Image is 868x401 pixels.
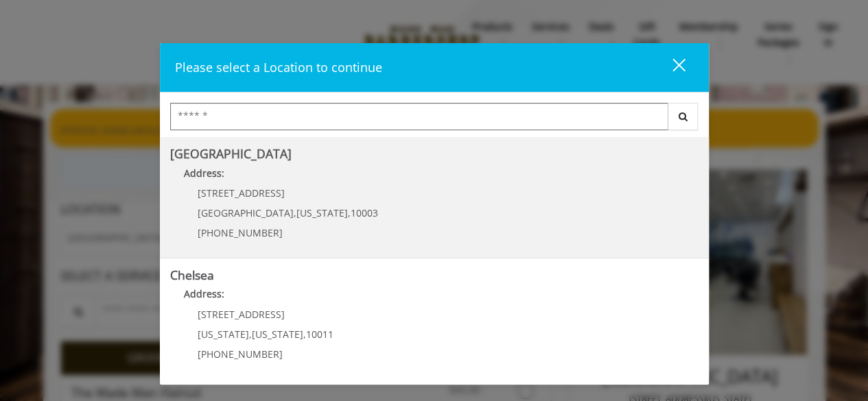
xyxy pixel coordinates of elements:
[198,348,283,361] span: [PHONE_NUMBER]
[175,59,382,75] span: Please select a Location to continue
[657,58,684,78] div: close dialog
[303,328,306,341] span: ,
[198,328,249,341] span: [US_STATE]
[170,267,214,283] b: Chelsea
[170,145,292,162] b: [GEOGRAPHIC_DATA]
[306,328,333,341] span: 10011
[296,206,348,219] span: [US_STATE]
[351,206,378,219] span: 10003
[647,53,694,82] button: close dialog
[170,103,668,130] input: Search Center
[198,186,285,199] span: [STREET_ADDRESS]
[348,206,351,219] span: ,
[198,226,283,239] span: [PHONE_NUMBER]
[184,287,224,300] b: Address:
[184,167,224,180] b: Address:
[675,112,691,121] i: Search button
[249,328,252,341] span: ,
[198,206,294,219] span: [GEOGRAPHIC_DATA]
[198,308,285,321] span: [STREET_ADDRESS]
[294,206,296,219] span: ,
[170,103,699,137] div: Center Select
[252,328,303,341] span: [US_STATE]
